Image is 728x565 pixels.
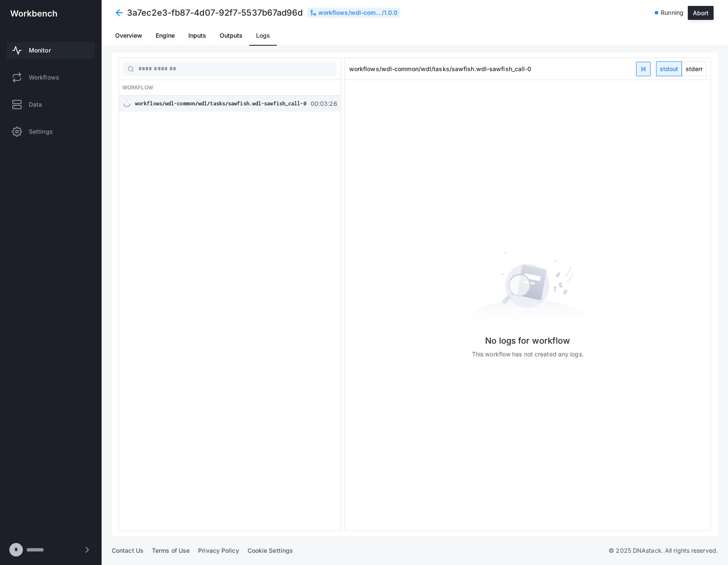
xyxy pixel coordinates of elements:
[256,33,270,39] span: Logs
[10,10,57,17] img: workbench-logo-white.svg
[188,33,206,39] span: Inputs
[220,33,243,39] span: Outputs
[7,42,95,59] a: Monitor
[609,546,718,555] p: © 2025 DNAstack. All rights reserved.
[135,100,306,107] span: workflows/wdl-common/wdl/tasks/sawfish.wdl-sawfish_call-0
[485,335,570,347] h4: No logs for workflow
[7,123,95,140] a: Settings
[152,547,190,554] a: Terms of Use
[310,99,337,108] span: 00:03:26
[156,33,175,39] span: Engine
[115,33,142,39] span: Overview
[349,65,532,72] span: workflows/wdl-common/wdl/tasks/sawfish.wdl-sawfish_call-0
[688,6,714,20] button: Abort
[661,8,684,17] span: Running
[469,252,587,321] img: No results image
[112,547,143,554] a: Contact Us
[307,8,400,18] div: /
[682,62,706,76] span: stderr
[472,350,584,358] span: This workflow has not created any logs.
[29,100,42,109] span: Data
[198,547,239,554] a: Privacy Policy
[318,8,382,17] div: workflows/wdl-common/wdl/tasks/sawfish.wdl-sawfish_call-0
[127,7,303,19] h4: 3a7ec2e3-fb87-4d07-92f7-5537b67ad96d
[29,127,53,136] span: Settings
[7,96,95,113] a: Data
[656,62,681,76] span: stdout
[384,8,398,17] div: 1.0.0
[119,80,341,96] div: Workflow
[248,547,293,554] a: Cookie Settings
[29,73,59,82] span: Workflows
[7,69,95,86] a: Workflows
[29,46,51,55] span: Monitor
